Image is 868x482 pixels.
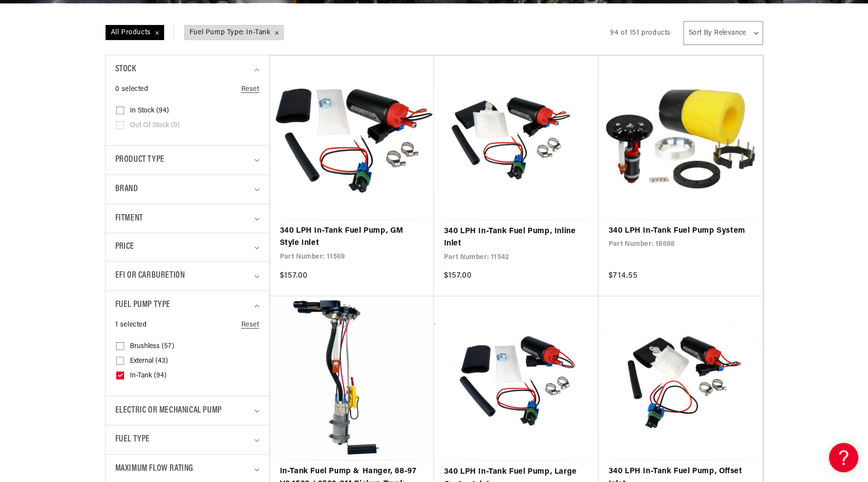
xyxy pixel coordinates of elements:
a: 340 LPH In-Tank Fuel Pump, GM Style Inlet [280,225,424,250]
span: Electric or Mechanical Pump [115,404,222,418]
span: In-Tank (94) [130,372,167,380]
summary: Product type (0 selected) [115,146,259,175]
summary: Price [115,233,259,261]
summary: Brand (0 selected) [115,175,259,204]
span: Fuel Pump Type: In-Tank [185,25,283,40]
span: Maximum Flow Rating [115,462,193,476]
a: Reset [241,320,259,330]
span: Fitment [115,212,143,226]
summary: Fitment (0 selected) [115,204,259,233]
span: EFI or Carburetion [115,269,185,283]
span: 94 of 151 products [610,29,671,37]
span: Brushless (57) [130,342,174,351]
summary: Stock (0 selected) [115,55,259,84]
a: Fuel Pump Type: In-Tank [184,25,284,40]
span: 0 selected [115,84,148,95]
span: 1 selected [115,320,147,330]
span: Stock [115,63,136,77]
span: In stock (94) [130,107,169,115]
span: Fuel Type [115,433,150,447]
a: 340 LPH In-Tank Fuel Pump System [608,225,753,238]
span: Fuel Pump Type [115,298,170,312]
span: All Products [106,25,164,40]
a: 340 LPH In-Tank Fuel Pump, Inline Inlet [444,225,589,250]
span: Price [115,241,134,254]
span: Brand [115,182,138,197]
summary: Fuel Type (0 selected) [115,425,259,454]
a: All Products [105,25,184,40]
a: Reset [241,84,259,95]
span: Out of stock (0) [130,121,180,130]
summary: Fuel Pump Type (1 selected) [115,291,259,320]
summary: Electric or Mechanical Pump (0 selected) [115,396,259,425]
span: External (43) [130,357,168,366]
summary: EFI or Carburetion (0 selected) [115,262,259,290]
span: Product type [115,153,165,167]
